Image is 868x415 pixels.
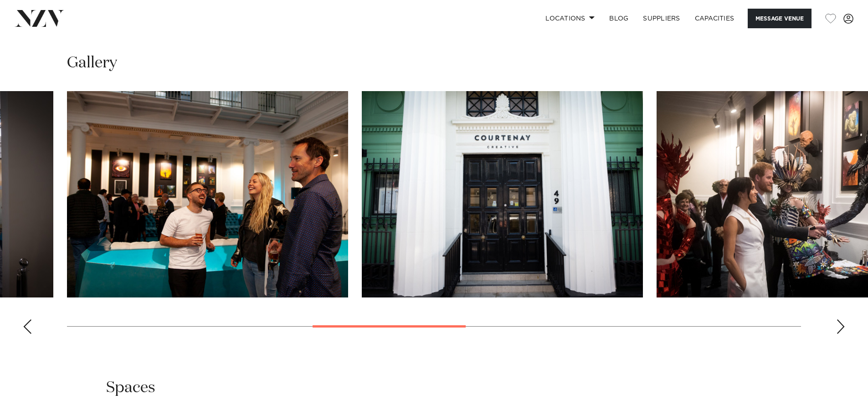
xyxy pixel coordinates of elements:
a: Capacities [688,9,742,28]
swiper-slide: 5 / 12 [67,91,348,297]
a: BLOG [602,9,636,28]
swiper-slide: 6 / 12 [362,91,643,297]
a: SUPPLIERS [636,9,687,28]
button: Message Venue [748,9,812,28]
img: nzv-logo.png [15,10,64,26]
h2: Spaces [106,378,155,398]
a: Locations [538,9,602,28]
h2: Gallery [67,53,117,73]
